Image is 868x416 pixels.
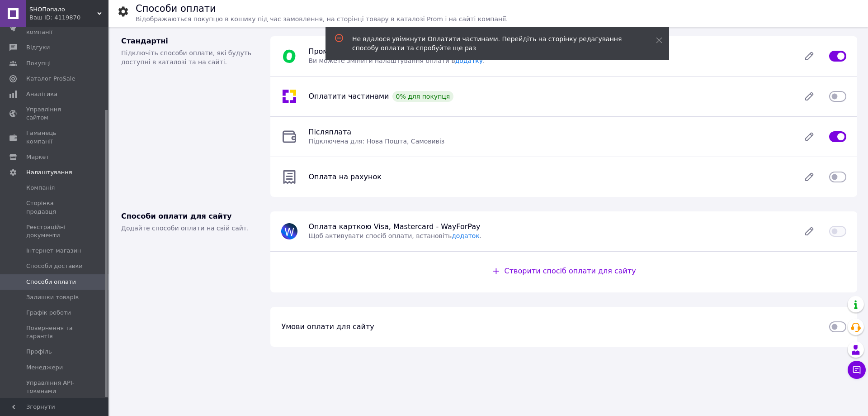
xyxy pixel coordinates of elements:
[505,267,636,275] span: Створити спосіб оплати для сайту
[26,199,84,215] span: Сторінка продавця
[308,57,485,64] span: Ви можете змінити налаштування оплати в .
[26,262,83,270] span: Способи доставки
[26,324,84,340] span: Повернення та гарантія
[492,266,636,277] div: Створити спосіб оплати для сайту
[26,379,84,395] span: Управління API-токенами
[136,15,508,23] span: Відображаються покупцю в кошику під час замовлення, на сторінці товару в каталозі Prom і на сайті...
[308,138,444,145] span: Підключена для: Нова Пошта, Самовивіз
[26,105,84,122] span: Управління сайтом
[26,59,51,67] span: Покупці
[308,47,358,56] span: Пром-оплата
[281,322,374,331] span: Умови оплати для сайту
[26,153,49,161] span: Маркет
[26,129,84,145] span: Гаманець компанії
[26,223,84,239] span: Реєстраційні документи
[26,278,76,286] span: Способи оплати
[121,49,251,66] span: Підключіть способи оплати, які будуть доступні в каталозі та на сайті.
[121,37,168,45] span: Стандартні
[352,34,633,53] div: Не вдалося увімкнути Оплатити частинами. Перейдіть на сторінку редагування способу оплати та спро...
[26,293,79,301] span: Залишки товарів
[392,91,454,102] div: 0% для покупця
[26,20,84,36] span: Показники роботи компанії
[121,212,232,220] span: Способи оплати для сайту
[848,361,866,379] button: Чат з покупцем
[452,232,480,239] a: додаток
[26,90,57,98] span: Аналітика
[26,43,50,52] span: Відгуки
[26,168,72,177] span: Налаштування
[26,75,75,83] span: Каталог ProSale
[26,247,81,255] span: Інтернет-магазин
[26,184,55,192] span: Компанія
[136,3,216,14] h1: Способи оплати
[308,232,481,239] span: Щоб активувати спосіб оплати, встановіть .
[29,5,97,14] span: SHOПопало
[308,128,351,136] span: Післяплата
[26,309,71,317] span: Графік роботи
[26,348,52,356] span: Профіль
[26,363,63,372] span: Менеджери
[308,172,381,181] span: Оплата на рахунок
[308,222,480,231] span: Оплата карткою Visa, Mastercard - WayForPay
[29,14,108,22] div: Ваш ID: 4119870
[308,92,389,100] span: Оплатити частинами
[121,225,249,232] span: Додайте способи оплати на свій сайт.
